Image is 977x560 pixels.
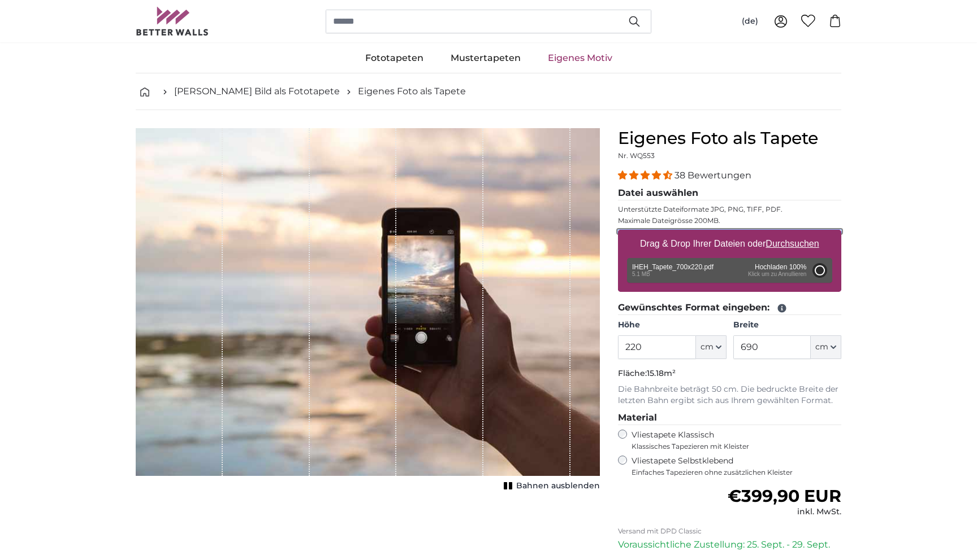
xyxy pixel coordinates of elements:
p: Unterstützte Dateiformate JPG, PNG, TIFF, PDF. [618,205,841,214]
span: Nr. WQ553 [618,151,655,160]
label: Drag & Drop Ihrer Dateien oder [636,233,824,255]
img: Betterwalls [136,7,209,36]
button: cm [696,335,727,359]
p: Voraussichtliche Zustellung: 25. Sept. - 29. Sept. [618,538,841,552]
div: 1 of 1 [136,128,600,494]
label: Höhe [618,320,726,331]
u: Durchsuchen [766,239,819,248]
a: Fototapeten [352,43,437,73]
div: inkl. MwSt. [728,506,841,518]
label: Vliestapete Selbstklebend [632,456,841,477]
span: Klassisches Tapezieren mit Kleister [632,442,832,451]
button: cm [811,335,841,359]
a: Eigenes Foto als Tapete [358,85,466,98]
span: 38 Bewertungen [675,170,751,181]
legend: Datei auswählen [618,186,841,200]
a: [PERSON_NAME] Bild als Fototapete [174,85,340,98]
p: Versand mit DPD Classic [618,527,841,536]
p: Die Bahnbreite beträgt 50 cm. Die bedruckte Breite der letzten Bahn ergibt sich aus Ihrem gewählt... [618,384,841,406]
span: cm [815,342,828,353]
span: 15.18m² [647,368,676,378]
h1: Eigenes Foto als Tapete [618,128,841,148]
a: Eigenes Motiv [534,43,626,73]
a: Mustertapeten [437,43,534,73]
span: Einfaches Tapezieren ohne zusätzlichen Kleister [632,468,841,477]
span: 4.34 stars [618,170,675,181]
p: Fläche: [618,368,841,379]
span: Bahnen ausblenden [516,480,600,492]
label: Vliestapete Klassisch [632,430,832,451]
p: Maximale Dateigrösse 200MB. [618,216,841,225]
span: cm [701,342,714,353]
span: €399,90 EUR [728,485,841,506]
label: Breite [733,320,841,331]
button: (de) [733,11,767,32]
legend: Material [618,411,841,425]
button: Bahnen ausblenden [500,478,600,494]
legend: Gewünschtes Format eingeben: [618,301,841,315]
nav: breadcrumbs [136,73,841,110]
